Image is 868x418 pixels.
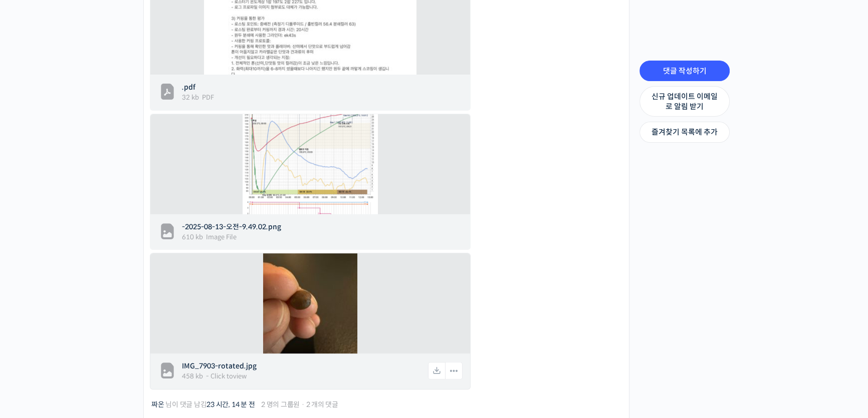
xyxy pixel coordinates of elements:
a: 짜온 [151,400,164,409]
a: 신규 업데이트 이메일로 알림 받기 [639,86,730,117]
a: 23 시간, 14 분 전 [206,400,255,409]
a: IMG_7903-rotated.jpg 458 KB -Click toview [177,356,462,386]
a: -2025-08-13-오전-9.49.02.png 610 KB Image File [177,217,462,247]
a: .pdf 32 KB PDF [177,77,462,108]
span: 2 명의 그룹원 [261,401,300,408]
span: · [301,400,305,409]
span: 32 KB [182,93,199,103]
span: Click to [210,372,233,380]
span: 설정 [155,332,167,340]
span: PDF [202,93,214,103]
a: 대화 [66,317,129,342]
span: 님이 댓글 남김 [151,401,255,408]
span: 홈 [32,332,38,340]
span: 610 KB [182,232,203,242]
span: 대화 [92,333,104,341]
span: IMG_7903-rotated.jpg [182,361,426,371]
a: 즐겨찾기 목록에 추가 [639,122,730,143]
span: - [206,372,209,380]
a: 댓글 작성하기 [639,61,730,82]
span: Image File [206,232,237,242]
span: view [233,372,247,380]
span: 2 개의 댓글 [306,401,338,408]
span: .pdf [182,82,426,93]
span: 458 KB [182,371,203,381]
span: -2025-08-13-오전-9.49.02.png [182,222,426,232]
a: 홈 [3,317,66,342]
a: 설정 [129,317,192,342]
